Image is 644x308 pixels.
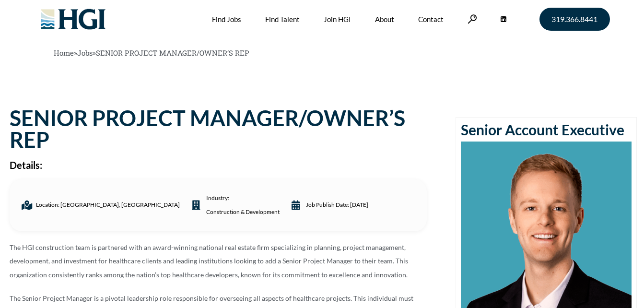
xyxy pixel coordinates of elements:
span: Job Publish date: [DATE] [304,198,368,212]
span: industry: [204,191,280,219]
a: Home [54,48,74,58]
h2: Details: [10,160,427,170]
p: The HGI construction team is partnered with an award-winning national real estate firm specializi... [10,241,427,282]
a: Jobs [77,48,93,58]
h2: Senior Account Executive [461,122,632,137]
span: SENIOR PROJECT MANAGER/OWNER’S REP [96,48,249,58]
span: Location: [GEOGRAPHIC_DATA], [GEOGRAPHIC_DATA] [34,198,180,212]
a: Construction & Development [206,205,280,219]
a: Search [468,14,477,24]
span: 319.366.8441 [551,15,597,23]
a: 319.366.8441 [539,8,610,31]
h1: SENIOR PROJECT MANAGER/OWNER’S REP [10,107,427,151]
span: » » [54,48,249,58]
